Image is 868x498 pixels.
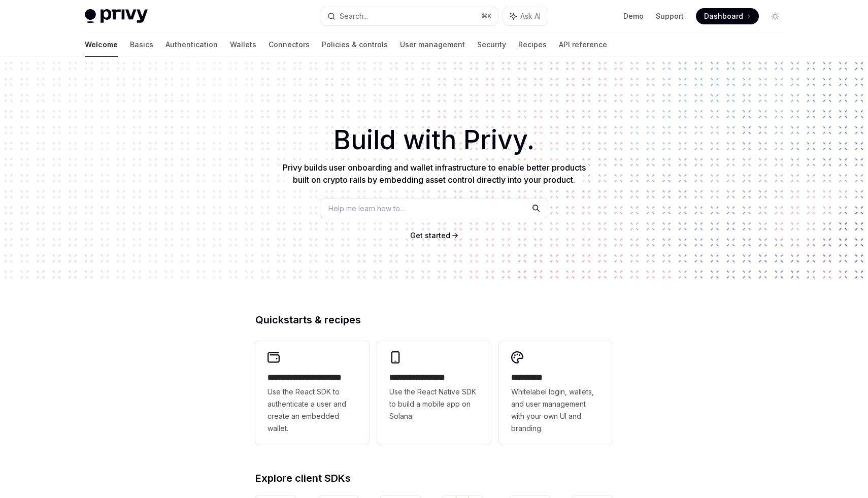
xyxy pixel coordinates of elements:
[559,32,607,57] a: API reference
[377,341,491,445] a: **** **** **** ***Use the React Native SDK to build a mobile app on Solana.
[696,8,759,24] a: Dashboard
[767,8,783,24] button: Toggle dark mode
[85,32,118,57] a: Welcome
[518,32,547,57] a: Recipes
[477,32,506,57] a: Security
[704,11,743,21] span: Dashboard
[503,7,548,25] button: Ask AI
[400,32,465,57] a: User management
[255,315,361,325] span: Quickstarts & recipes
[410,231,450,240] span: Get started
[165,32,218,57] a: Authentication
[623,11,644,21] a: Demo
[481,12,492,20] span: ⌘ K
[255,473,351,483] span: Explore client SDKs
[328,203,406,214] span: Help me learn how to…
[333,131,535,149] span: Build with Privy.
[340,10,368,22] div: Search...
[511,386,600,435] span: Whitelabel login, wallets, and user management with your own UI and branding.
[268,386,357,435] span: Use the React SDK to authenticate a user and create an embedded wallet.
[656,11,684,21] a: Support
[283,162,586,185] span: Privy builds user onboarding and wallet infrastructure to enable better products built on crypto ...
[520,11,541,21] span: Ask AI
[320,7,498,25] button: Search...⌘K
[322,32,388,57] a: Policies & controls
[499,341,613,445] a: **** *****Whitelabel login, wallets, and user management with your own UI and branding.
[410,230,450,241] a: Get started
[230,32,256,57] a: Wallets
[269,32,310,57] a: Connectors
[130,32,153,57] a: Basics
[389,386,479,422] span: Use the React Native SDK to build a mobile app on Solana.
[85,9,148,23] img: light logo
